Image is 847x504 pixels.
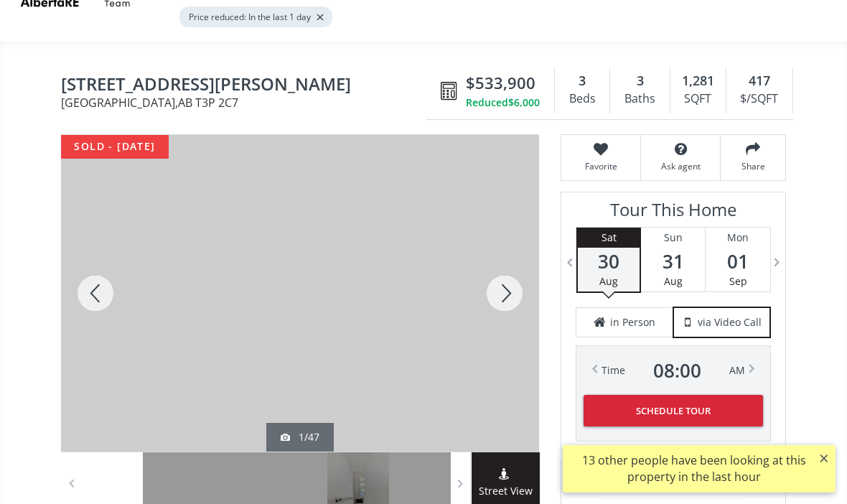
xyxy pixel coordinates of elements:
div: Sat [578,228,640,248]
div: 1/47 [281,430,319,444]
span: Street View [472,483,540,500]
div: 3 [617,72,662,90]
div: $/SQFT [734,88,785,110]
span: Ask agent [648,160,713,172]
div: Reduced [466,95,540,110]
h3: Tour This Home [576,200,771,227]
span: Share [728,160,778,172]
div: 25 Lucas Way NW Calgary, AB T3P 2C7 - Photo 1 of 47 [59,135,537,452]
span: in Person [610,315,655,330]
div: Baths [617,88,662,110]
div: Time AM [602,360,745,381]
span: via Video Call [698,315,762,330]
span: 1,281 [682,72,714,90]
span: 01 [706,251,770,271]
div: sold - [DATE] [61,135,169,159]
div: Beds [562,88,602,110]
span: 25 Lucas Way NW [61,75,434,97]
div: SQFT [678,88,719,110]
span: Aug [664,274,683,288]
div: 13 other people have been looking at this property in the last hour [570,452,818,485]
span: Favorite [568,160,633,172]
button: × [813,445,836,471]
div: Sun [641,228,705,248]
span: Sep [729,274,747,288]
span: $6,000 [508,95,540,110]
div: 3 [562,72,602,90]
div: Price reduced: In the last 1 day [179,6,332,27]
button: Schedule Tour [584,395,763,426]
div: Mon [706,228,770,248]
span: [GEOGRAPHIC_DATA] , AB T3P 2C7 [61,97,434,108]
span: 31 [641,251,705,271]
span: 08 : 00 [653,360,701,381]
div: 417 [734,72,785,90]
span: Aug [599,274,618,288]
span: $533,900 [466,72,535,94]
span: 30 [578,251,640,271]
